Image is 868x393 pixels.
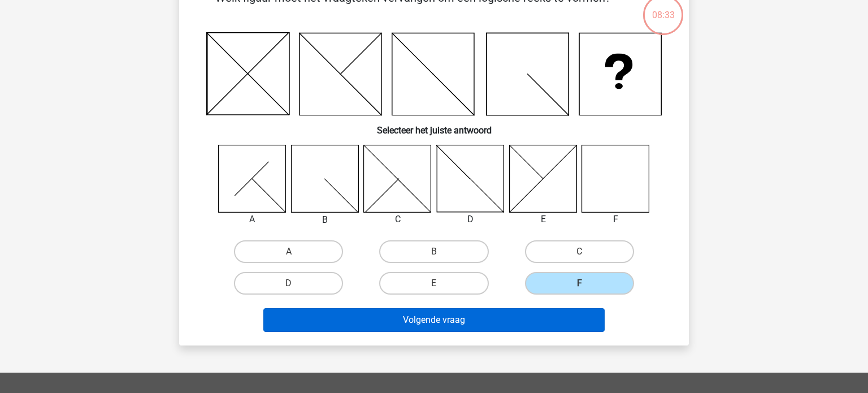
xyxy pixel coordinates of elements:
[428,213,513,226] div: D
[355,213,440,226] div: C
[379,240,488,263] label: B
[379,272,488,295] label: E
[573,213,658,226] div: F
[525,240,634,263] label: C
[197,116,671,136] h6: Selecteer het juiste antwoord
[263,308,605,332] button: Volgende vraag
[234,240,343,263] label: A
[210,213,295,226] div: A
[525,272,634,295] label: F
[283,213,368,227] div: B
[501,213,586,226] div: E
[234,272,343,295] label: D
